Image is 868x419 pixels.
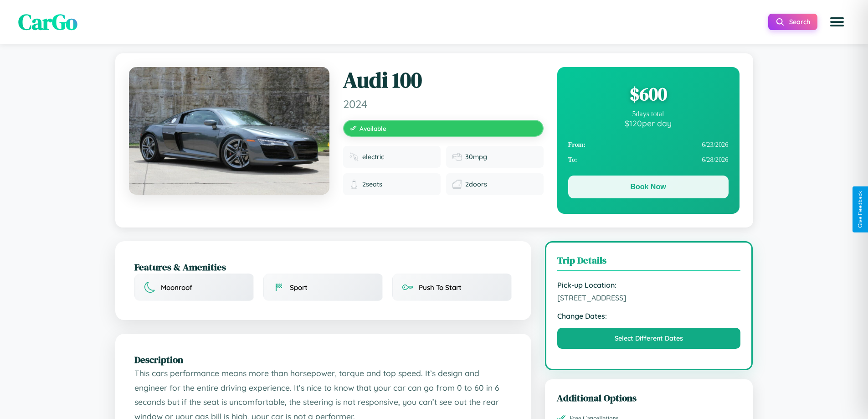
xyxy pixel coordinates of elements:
img: Doors [452,180,462,189]
span: Available [360,124,386,132]
img: Seats [349,180,359,189]
img: Fuel efficiency [452,152,462,161]
div: 6 / 23 / 2026 [568,137,729,152]
span: 30 mpg [465,153,487,161]
strong: To: [568,156,577,164]
h1: Audi 100 [343,67,544,93]
button: Book Now [568,176,729,198]
span: 2024 [343,97,544,111]
span: Sport [290,283,308,292]
button: Select Different Dates [557,328,741,349]
strong: Change Dates: [557,311,741,321]
div: $ 120 per day [568,118,729,128]
div: 5 days total [568,110,729,118]
span: CarGo [18,7,77,37]
div: 6 / 28 / 2026 [568,152,729,167]
strong: From: [568,141,586,149]
h2: Features & Amenities [134,260,512,274]
img: Audi 100 2024 [129,67,329,195]
h2: Description [134,353,512,366]
span: Search [789,18,810,26]
span: 2 seats [362,180,382,188]
img: Fuel type [349,152,359,161]
button: Open menu [824,9,850,35]
h3: Additional Options [557,391,741,404]
span: electric [362,153,384,161]
div: $ 600 [568,82,729,106]
h3: Trip Details [557,253,741,271]
span: [STREET_ADDRESS] [557,293,741,302]
span: Moonroof [161,283,192,292]
button: Search [768,14,817,30]
strong: Pick-up Location: [557,280,741,290]
span: 2 doors [465,180,487,188]
span: Push To Start [419,283,462,292]
div: Give Feedback [857,191,863,228]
